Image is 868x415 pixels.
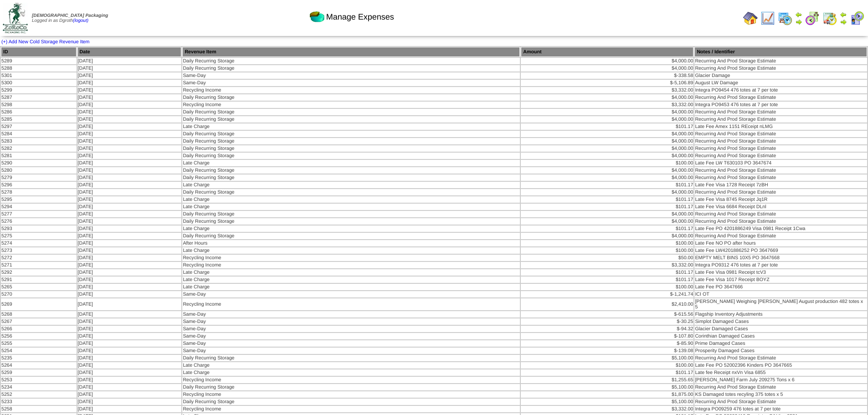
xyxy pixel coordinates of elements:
td: Daily Recurring Storage [182,399,520,405]
img: arrowright.gif [795,18,802,26]
div: $4,000.00 [521,190,693,195]
div: $-139.08 [521,348,693,354]
td: Same-Day [182,80,520,86]
div: $-338.58 [521,73,693,78]
td: [PERSON_NAME] Farm July 209275 Tons x 6 [694,377,867,383]
th: Revenue Item [182,47,520,57]
div: $101.17 [521,124,693,129]
td: Same-Day [182,340,520,347]
td: 5233 [1,399,77,405]
td: 5265 [1,284,77,290]
div: $101.17 [521,277,693,282]
td: [PERSON_NAME] Weighing [PERSON_NAME] August production 482 totes x 5 [694,298,867,310]
div: $-107.80 [521,333,693,339]
td: Late Charge [182,123,520,130]
td: August LW Damage [694,80,867,86]
div: $5,100.00 [521,399,693,405]
td: Late Charge [182,369,520,376]
td: [DATE] [77,160,182,166]
td: Daily Recurring Storage [182,189,520,195]
td: 5273 [1,247,77,254]
img: arrowleft.gif [840,11,847,18]
div: $101.17 [521,226,693,231]
td: 5289 [1,58,77,64]
td: 5275 [1,233,77,239]
td: Daily Recurring Storage [182,167,520,174]
td: [DATE] [77,204,182,210]
td: Daily Recurring Storage [182,58,520,64]
div: $3,332.00 [521,262,693,268]
td: 5235 [1,355,77,361]
td: Recurring And Prod Storage Estimate [694,94,867,101]
td: [DATE] [77,131,182,137]
div: $4,000.00 [521,219,693,224]
td: [DATE] [77,377,182,383]
td: [DATE] [77,153,182,159]
td: Same-Day [182,326,520,332]
td: Late Fee Visa 1728 Receipt 7zBH [694,182,867,188]
td: Recurring And Prod Storage Estimate [694,109,867,115]
td: [DATE] [77,348,182,354]
div: $4,000.00 [521,146,693,151]
td: Same-Day [182,348,520,354]
td: Recurring And Prod Storage Estimate [694,116,867,123]
td: 5293 [1,225,77,232]
td: 5287 [1,94,77,101]
td: [DATE] [77,116,182,123]
td: [DATE] [77,123,182,130]
td: Daily Recurring Storage [182,153,520,159]
td: Late Fee PO 52002396 Kinders PO 3647665 [694,362,867,369]
td: Daily Recurring Storage [182,109,520,115]
td: [DATE] [77,145,182,152]
img: calendarinout.gif [822,11,837,26]
td: Recurring And Prod Storage Estimate [694,384,867,390]
td: [DATE] [77,65,182,72]
td: Recycling Income [182,87,520,93]
td: 5278 [1,189,77,195]
td: 5292 [1,269,77,276]
td: [DATE] [77,399,182,405]
div: $4,000.00 [521,233,693,239]
td: 5274 [1,240,77,246]
div: $5,100.00 [521,384,693,390]
td: Late Charge [182,269,520,276]
td: 5267 [1,318,77,325]
div: $4,000.00 [521,117,693,122]
td: Simplot Damaged Cases [694,318,867,325]
td: Recurring And Prod Storage Estimate [694,153,867,159]
td: Recycling Income [182,102,520,108]
td: 5284 [1,131,77,137]
img: arrowleft.gif [795,11,802,18]
td: 5253 [1,377,77,383]
img: arrowright.gif [840,18,847,26]
td: 5286 [1,109,77,115]
td: 5299 [1,87,77,93]
a: (logout) [73,18,88,23]
td: 5294 [1,204,77,210]
div: $1,875.00 [521,392,693,397]
td: Recycling Income [182,406,520,412]
div: $5,100.00 [521,355,693,361]
img: pie_chart2.png [310,10,324,24]
td: 5252 [1,391,77,398]
div: $4,000.00 [521,95,693,100]
td: Late fee Receipt nxVn Visa 6855 [694,369,867,376]
td: [DATE] [77,406,182,412]
div: $101.17 [521,370,693,375]
td: 5295 [1,196,77,203]
td: Same-Day [182,333,520,339]
div: $4,000.00 [521,131,693,137]
td: 5270 [1,291,77,297]
td: [DATE] [77,167,182,174]
td: [DATE] [77,58,182,64]
td: [DATE] [77,369,182,376]
div: $100.00 [521,284,693,290]
th: Notes / Identifier [694,47,867,57]
td: [DATE] [77,218,182,225]
td: Late Charge [182,196,520,203]
td: 5291 [1,277,77,283]
td: Glacier Damage [694,72,867,79]
div: $-1,241.74 [521,292,693,297]
div: $-94.32 [521,326,693,332]
td: Same-Day [182,72,520,79]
